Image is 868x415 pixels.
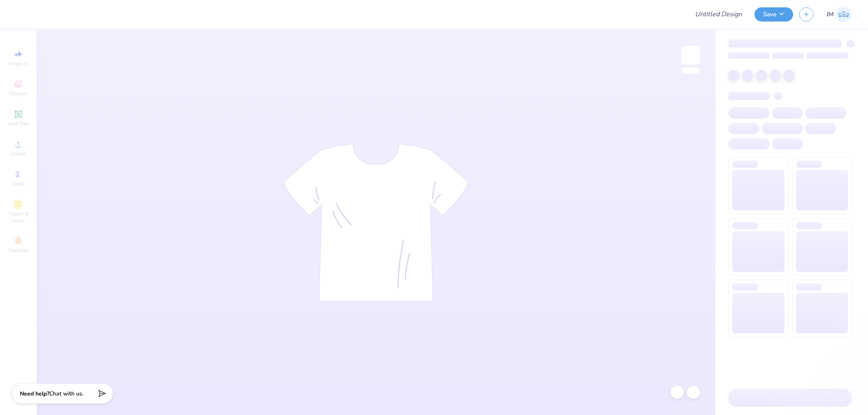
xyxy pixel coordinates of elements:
button: Save [754,7,793,22]
a: JM [826,7,852,22]
img: tee-skeleton.svg [283,143,469,302]
span: Chat with us. [49,390,83,398]
span: JM [826,10,834,19]
strong: Need help? [20,390,49,398]
input: Untitled Design [689,6,748,22]
img: Joshua Macky Gaerlan [836,7,852,22]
